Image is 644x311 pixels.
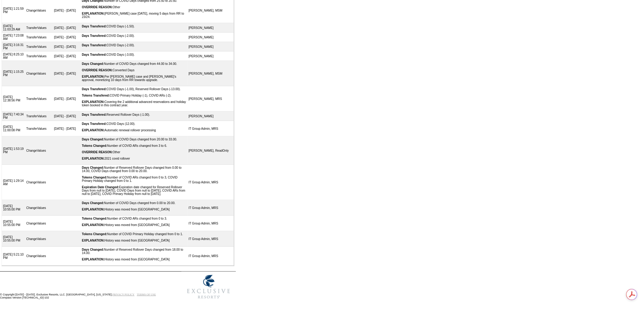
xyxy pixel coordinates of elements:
[2,86,25,111] td: [DATE] 12:38:56 PM
[2,42,25,51] td: [DATE] 3:16:31 PM
[187,42,234,51] td: [PERSON_NAME]
[25,61,53,86] td: ChangeValues
[25,42,53,51] td: TransferValues
[82,129,186,132] div: Automatic renewal rollover processing
[82,166,186,173] div: Number of Reserved Rollover Days changed from 0.00 to 14.00, COVID Days changed from 0.00 to 20.00.
[53,42,81,51] td: [DATE] - [DATE]
[25,136,53,165] td: ChangeValues
[137,293,156,296] a: TERMS OF USE
[82,5,186,9] div: Other
[112,293,135,296] a: PRIVACY POLICY
[82,186,119,189] b: Expiration Date Changed:
[187,111,234,121] td: [PERSON_NAME]
[82,176,107,179] b: Tokens Changed:
[181,272,236,302] img: Exclusive Resorts
[82,12,104,15] b: EXPLANATION:
[2,216,25,231] td: [DATE] 10:55:00 PM
[25,33,53,42] td: TransferValues
[82,150,113,154] b: OVERRIDE REASON:
[53,121,81,136] td: [DATE] - [DATE]
[82,69,113,72] b: OVERRIDE REASON:
[25,216,53,231] td: ChangeValues
[53,86,81,111] td: [DATE] - [DATE]
[187,121,234,136] td: IT Group Admin, MRS
[82,53,107,56] b: Days Transfered:
[187,23,234,33] td: [PERSON_NAME]
[25,111,53,121] td: TransferValues
[82,239,186,242] div: History was moved from [GEOGRAPHIC_DATA]
[82,34,186,37] div: COVID Days (-2.00).
[82,5,113,9] b: OVERRIDE REASON:
[187,247,234,266] td: IT Group Admin, MRS
[25,51,53,61] td: TransferValues
[2,111,25,121] td: [DATE] 7:40:34 PM
[53,51,81,61] td: [DATE] - [DATE]
[53,23,81,33] td: [DATE] - [DATE]
[25,165,53,200] td: ChangeValues
[2,121,25,136] td: [DATE] 11:00:08 PM
[82,75,186,82] div: Per [PERSON_NAME] case and [PERSON_NAME]'s approval, monetizing 10 days from RR towards upgrade.
[82,25,107,28] b: Days Transfered:
[82,113,107,116] b: Days Transfered:
[187,33,234,42] td: [PERSON_NAME]
[82,100,186,107] div: Covering the 2 additional advanced reservations and holiday token booked in this contract year.
[25,247,53,266] td: ChangeValues
[82,144,107,147] b: Tokens Changed:
[25,86,53,111] td: TransferValues
[25,231,53,247] td: ChangeValues
[187,165,234,200] td: IT Group Admin, MRS
[2,136,25,165] td: [DATE] 1:53:19 PM
[82,94,110,97] b: Tokens Transfered:
[82,157,104,160] b: EXPLANATION:
[2,200,25,216] td: [DATE] 10:55:00 PM
[82,138,104,141] b: Days Changed:
[82,208,186,211] div: History was moved from [GEOGRAPHIC_DATA]
[82,248,104,251] b: Days Changed:
[82,87,107,91] b: Days Transfered:
[2,247,25,266] td: [DATE] 5:21:10 PM
[82,138,186,141] div: Number of COVID Days changed from 20.00 to 33.00.
[82,223,104,227] b: EXPLANATION:
[2,231,25,247] td: [DATE] 10:55:00 PM
[82,100,104,104] b: EXPLANATION:
[82,144,186,147] div: Number of COVID ARs changed from 3 to 6.
[82,34,107,37] b: Days Transfered:
[187,136,234,165] td: [PERSON_NAME], ReadOnly
[82,122,186,125] div: COVID Days (12.00).
[82,166,104,169] b: Days Changed:
[82,217,186,220] div: Number of COVID ARs changed from 0 to 3.
[82,248,186,255] div: Number of Reserved Rollover Days changed from 18.00 to 14.00.
[2,61,25,86] td: [DATE] 1:15:25 PM
[82,176,186,182] div: Number of COVID ARs changed from 0 to 3, COVID Primary Holiday changed from 0 to 1.
[187,216,234,231] td: IT Group Admin, MRS
[2,33,25,42] td: [DATE] 7:23:08 AM
[82,201,186,205] div: Number of COVID Days changed from 0.00 to 20.00.
[82,129,104,132] b: EXPLANATION:
[82,113,186,116] div: Reserved Rollover Days (-1.00).
[82,62,104,65] b: Days Changed:
[53,33,81,42] td: [DATE] - [DATE]
[82,186,186,196] div: Expiration date changed for Reserved Rollover Days from null to [DATE], COVID Days from null to [...
[53,61,81,86] td: [DATE] - [DATE]
[82,201,104,205] b: Days Changed:
[25,121,53,136] td: TransferValues
[82,25,186,28] div: COVID Days (-1.50).
[187,61,234,86] td: [PERSON_NAME], MSM
[82,258,104,261] b: EXPLANATION:
[82,150,186,154] div: Other
[2,51,25,61] td: [DATE] 8:25:10 AM
[82,75,104,78] b: EXPLANATION:
[2,23,25,33] td: [DATE] 11:03:29 AM
[82,44,186,47] div: COVID Days (-2.00).
[82,208,104,211] b: EXPLANATION:
[53,111,81,121] td: [DATE] - [DATE]
[82,53,186,56] div: COVID Days (-3.00).
[82,232,186,236] div: Number of COVID Primary Holiday changed from 0 to 1.
[82,69,186,72] div: Converted Days
[187,51,234,61] td: [PERSON_NAME]
[82,12,186,19] div: [PERSON_NAME] case [DATE], moving 5 days from RR to 23/24.
[82,223,186,227] div: History was moved from [GEOGRAPHIC_DATA]
[82,217,107,220] b: Tokens Changed:
[25,23,53,33] td: TransferValues
[82,122,107,125] b: Days Transfered:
